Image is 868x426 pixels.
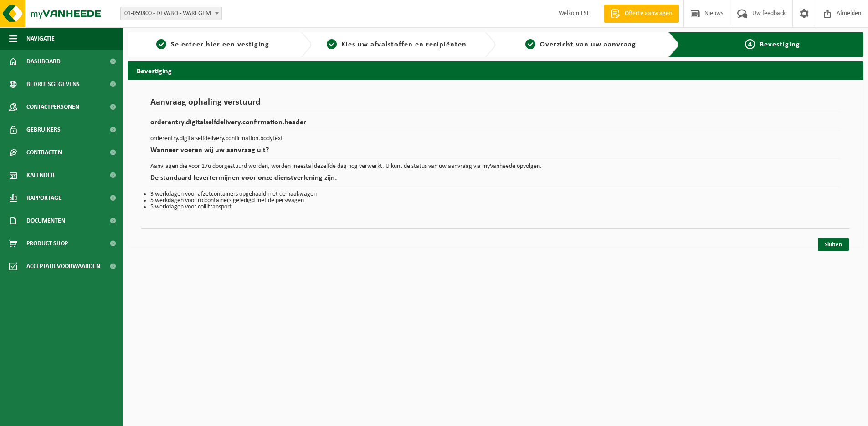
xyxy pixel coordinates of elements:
[500,39,662,50] a: 3Overzicht van uw aanvraag
[150,198,841,204] li: 5 werkdagen voor rolcontainers geledigd met de perswagen
[818,238,849,251] a: Sluiten
[26,27,55,50] span: Navigatie
[150,147,841,159] h2: Wanneer voeren wij uw aanvraag uit?
[26,141,62,164] span: Contracten
[316,39,478,50] a: 2Kies uw afvalstoffen en recipiënten
[128,61,863,79] h2: Bevestiging
[26,209,65,232] span: Documenten
[121,7,221,20] span: 01-059800 - DEVABO - WAREGEM
[132,39,293,50] a: 1Selecteer hier een vestiging
[604,5,679,23] a: Offerte aanvragen
[150,174,841,187] h2: De standaard levertermijnen voor onze dienstverlening zijn:
[341,41,467,48] span: Kies uw afvalstoffen en recipiënten
[150,163,841,170] p: Aanvragen die voor 17u doorgestuurd worden, worden meestal dezelfde dag nog verwerkt. U kunt de s...
[26,187,62,209] span: Rapportage
[579,10,590,17] strong: ILSE
[26,164,55,187] span: Kalender
[26,96,79,118] span: Contactpersonen
[120,7,222,20] span: 01-059800 - DEVABO - WAREGEM
[622,9,674,18] span: Offerte aanvragen
[26,73,80,96] span: Bedrijfsgegevens
[150,119,841,131] h2: orderentry.digitalselfdelivery.confirmation.header
[745,39,755,49] span: 4
[150,204,841,210] li: 5 werkdagen voor collitransport
[150,136,841,142] p: orderentry.digitalselfdelivery.confirmation.bodytext
[540,41,636,48] span: Overzicht van uw aanvraag
[171,41,269,48] span: Selecteer hier een vestiging
[150,191,841,198] li: 3 werkdagen voor afzetcontainers opgehaald met de haakwagen
[525,39,535,49] span: 3
[26,255,100,278] span: Acceptatievoorwaarden
[150,98,841,112] h1: Aanvraag ophaling verstuurd
[26,118,61,141] span: Gebruikers
[156,39,166,49] span: 1
[327,39,337,49] span: 2
[760,41,800,48] span: Bevestiging
[26,232,68,255] span: Product Shop
[26,50,61,73] span: Dashboard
